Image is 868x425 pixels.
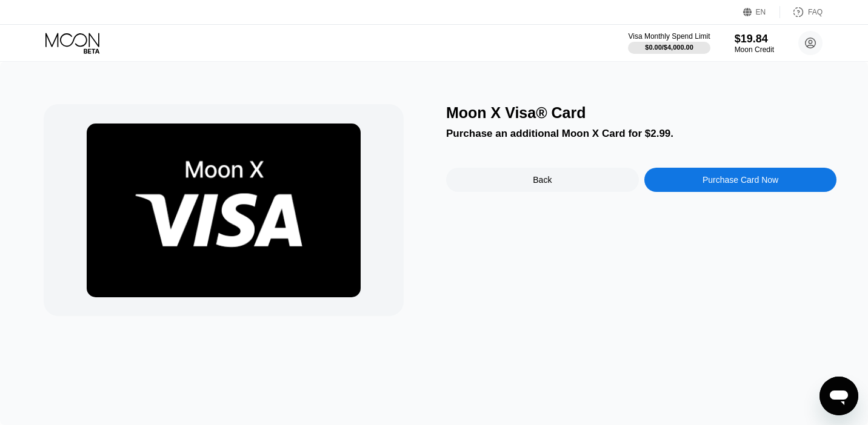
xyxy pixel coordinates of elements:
div: Visa Monthly Spend Limit$0.00/$4,000.00 [628,32,710,54]
div: EN [756,8,766,16]
div: $0.00 / $4,000.00 [645,44,693,51]
div: Moon Credit [735,45,774,54]
div: FAQ [808,8,823,16]
div: Back [446,168,639,192]
div: Purchase Card Now [644,168,837,192]
div: Purchase Card Now [703,175,778,185]
div: Purchase an additional Moon X Card for $2.99. [446,128,836,140]
div: FAQ [780,6,823,18]
div: $19.84Moon Credit [735,33,774,54]
div: $19.84 [735,33,774,45]
div: Moon X Visa® Card [446,104,836,122]
div: Visa Monthly Spend Limit [628,32,710,41]
div: EN [743,6,780,18]
div: Back [533,175,552,185]
iframe: Button to launch messaging window [820,377,858,415]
